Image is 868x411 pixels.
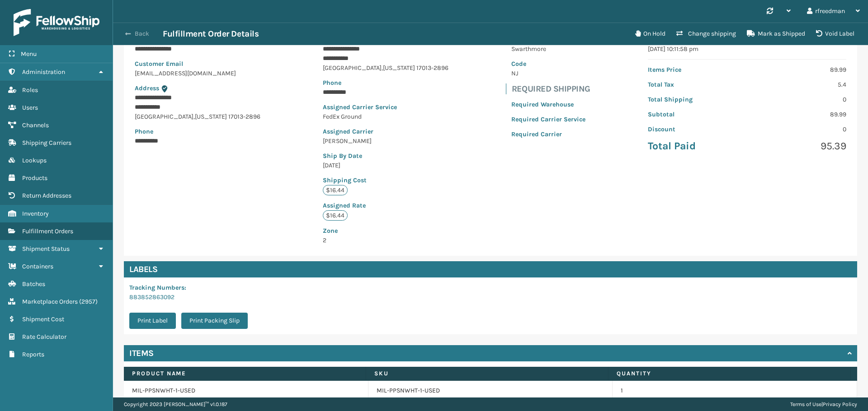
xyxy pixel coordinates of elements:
[511,115,585,124] p: Required Carrier Service
[22,68,65,76] span: Administration
[135,127,260,136] p: Phone
[22,245,70,253] span: Shipment Status
[135,113,193,120] span: [GEOGRAPHIC_DATA]
[129,284,186,291] span: Tracking Numbers :
[124,381,368,401] td: MIL-PPSNWHT-1-USED
[648,125,741,134] p: Discount
[374,369,600,378] label: SKU
[741,25,811,43] button: Mark as Shipped
[323,112,448,121] p: FedEx Ground
[613,381,857,401] td: 1
[22,139,71,147] span: Shipping Carriers
[512,83,591,94] h4: Required Shipping
[323,226,448,244] span: 2
[323,175,448,185] p: Shipping Cost
[323,201,448,210] p: Assigned Rate
[753,125,846,134] p: 0
[22,192,71,199] span: Return Addresses
[323,78,448,88] p: Phone
[22,351,44,358] span: Reports
[323,226,448,236] p: Zone
[753,65,846,74] p: 89.99
[323,102,448,112] p: Assigned Carrier Service
[14,9,99,36] img: logo
[124,261,857,277] h4: Labels
[323,136,448,146] p: [PERSON_NAME]
[648,65,741,74] p: Items Price
[648,80,741,89] p: Total Tax
[121,30,163,38] button: Back
[22,298,78,305] span: Marketplace Orders
[323,127,448,136] p: Assigned Carrier
[753,95,846,104] p: 0
[129,348,154,359] h4: Items
[323,185,348,195] p: $16.44
[676,30,683,37] i: Change shipping
[511,69,585,78] p: NJ
[753,110,846,119] p: 89.99
[163,28,259,39] h3: Fulfillment Order Details
[323,64,382,72] span: [GEOGRAPHIC_DATA]
[790,397,857,411] div: |
[181,313,248,329] button: Print Packing Slip
[648,110,741,119] p: Subtotal
[135,69,260,78] p: [EMAIL_ADDRESS][DOMAIN_NAME]
[22,227,73,235] span: Fulfillment Orders
[671,25,741,43] button: Change shipping
[377,386,440,395] a: MIL-PPSNWHT-1-USED
[648,139,741,153] p: Total Paid
[323,210,348,221] p: $16.44
[511,100,585,109] p: Required Warehouse
[635,30,641,37] i: On Hold
[195,113,227,120] span: [US_STATE]
[129,313,176,329] button: Print Label
[22,104,38,111] span: Users
[630,25,671,43] button: On Hold
[193,113,195,120] span: ,
[648,95,741,104] p: Total Shipping
[753,139,846,153] p: 95.39
[22,210,49,217] span: Inventory
[22,86,38,94] span: Roles
[22,157,47,164] span: Lookups
[124,397,227,411] p: Copyright 2023 [PERSON_NAME]™ v 1.0.187
[648,44,846,54] p: [DATE] 10:11:58 pm
[753,80,846,89] p: 5.4
[511,59,585,69] p: Code
[135,84,159,92] span: Address
[811,25,860,43] button: Void Label
[22,121,49,129] span: Channels
[22,280,45,288] span: Batches
[382,64,383,72] span: ,
[416,64,448,72] span: 17013-2896
[323,151,448,161] p: Ship By Date
[383,64,415,72] span: [US_STATE]
[228,113,260,120] span: 17013-2896
[816,30,822,37] i: VOIDLABEL
[790,401,821,407] a: Terms of Use
[323,161,448,170] p: [DATE]
[22,315,64,323] span: Shipment Cost
[21,50,37,58] span: Menu
[747,30,755,37] i: Mark as Shipped
[22,263,53,270] span: Containers
[511,129,585,139] p: Required Carrier
[22,174,47,182] span: Products
[823,401,857,407] a: Privacy Policy
[135,59,260,69] p: Customer Email
[79,298,98,305] span: ( 2957 )
[617,369,842,378] label: Quantity
[22,333,66,341] span: Rate Calculator
[132,369,358,378] label: Product Name
[511,44,585,54] p: Swarthmore
[129,293,175,301] a: 883852863092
